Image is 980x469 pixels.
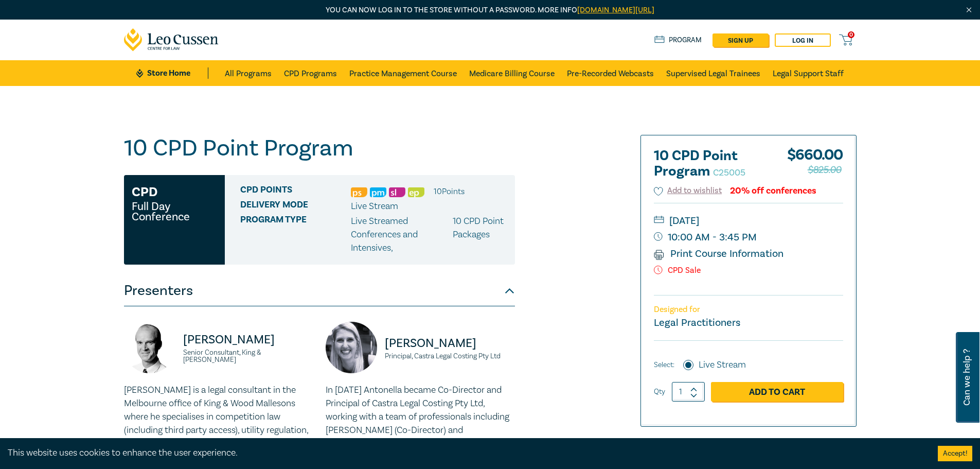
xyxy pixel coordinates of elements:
[848,31,854,38] span: 0
[712,33,769,47] a: sign up
[453,215,507,255] p: 10 CPD Point Packages
[240,215,351,255] span: Program type
[434,185,465,198] li: 10 Point s
[962,338,972,416] span: Can we help ?
[124,275,515,306] button: Presenters
[124,384,313,450] p: [PERSON_NAME] is a legal consultant in the Melbourne office of King & Wood Mallesons where he spe...
[965,6,973,14] img: Close
[654,229,843,246] small: 10:00 AM - 3:45 PM
[132,183,157,201] h3: CPD
[654,386,665,397] label: Qty
[787,148,843,184] div: $ 660.00
[808,162,842,178] span: $825.00
[284,60,337,86] a: CPD Programs
[654,34,702,46] a: Program
[408,187,424,197] img: Ethics & Professional Responsibility
[469,60,555,86] a: Medicare Billing Course
[124,322,175,373] img: https://s3.ap-southeast-2.amazonaws.com/leo-cussen-store-production-content/Contacts/Andrew%20Mon...
[654,305,843,315] p: Designed for
[713,167,745,179] small: C25005
[773,60,844,86] a: Legal Support Staff
[654,359,674,371] span: Select:
[351,215,453,255] p: Live Streamed Conferences and Intensives ,
[654,148,767,179] h2: 10 CPD Point Program
[8,446,922,460] div: This website uses cookies to enhance the user experience.
[775,33,831,47] a: Log in
[699,358,746,372] label: Live Stream
[326,322,377,373] img: https://s3.ap-southeast-2.amazonaws.com/leo-cussen-store-production-content/Contacts/Antonella%20...
[654,266,843,275] p: CPD Sale
[183,332,313,348] p: [PERSON_NAME]
[124,5,857,16] p: You can now log in to the store without a password. More info
[136,67,208,79] a: Store Home
[240,200,351,213] span: Delivery Mode
[351,187,367,197] img: Professional Skills
[654,247,784,260] a: Print Course Information
[124,135,515,162] h1: 10 CPD Point Program
[567,60,654,86] a: Pre-Recorded Webcasts
[654,213,843,229] small: [DATE]
[666,60,760,86] a: Supervised Legal Trainees
[349,60,457,86] a: Practice Management Course
[654,185,722,197] button: Add to wishlist
[730,186,816,196] div: 20% off conferences
[577,5,654,15] a: [DOMAIN_NAME][URL]
[385,335,515,352] p: [PERSON_NAME]
[938,446,972,461] button: Accept cookies
[351,200,398,212] span: Live Stream
[240,185,351,198] span: CPD Points
[370,187,386,197] img: Practice Management & Business Skills
[225,60,272,86] a: All Programs
[654,316,740,329] small: Legal Practitioners
[672,382,705,402] input: 1
[326,384,515,450] p: In [DATE] Antonella became Co-Director and Principal of Castra Legal Costing Pty Ltd, working wit...
[385,353,515,360] small: Principal, Castra Legal Costing Pty Ltd
[183,349,313,363] small: Senior Consultant, King & [PERSON_NAME]
[132,201,217,222] small: Full Day Conference
[711,382,843,402] a: Add to Cart
[389,187,405,197] img: Substantive Law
